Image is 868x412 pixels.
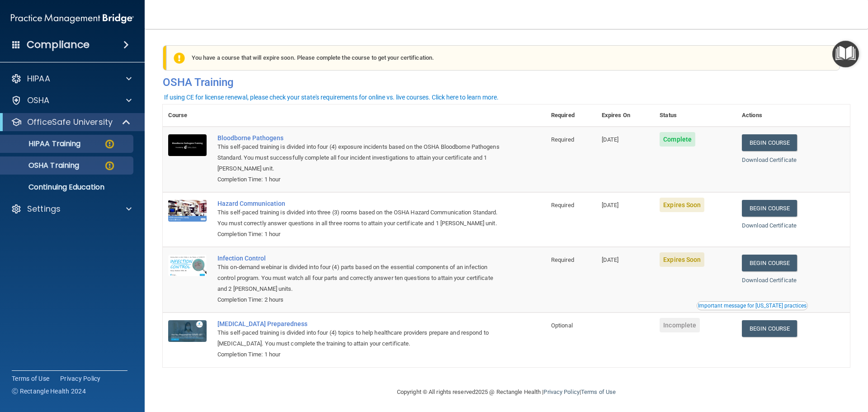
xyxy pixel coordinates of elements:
[660,132,695,147] span: Complete
[6,183,129,192] p: Continuing Education
[602,256,619,263] span: [DATE]
[217,262,500,294] div: This on-demand webinar is divided into four (4) parts based on the essential components of an inf...
[697,301,808,310] button: Read this if you are a dental practitioner in the state of CA
[217,255,500,262] a: Infection Control
[546,104,596,127] th: Required
[660,198,704,212] span: Expires Soon
[27,204,61,214] p: Settings
[832,41,859,67] button: Open Resource Center
[164,94,499,100] div: If using CE for license renewal, please check your state's requirements for online vs. live cours...
[551,322,573,329] span: Optional
[166,45,840,71] div: You have a course that will expire soon. Please complete the course to get your certification.
[341,378,671,407] div: Copyright © All rights reserved 2025 @ Rectangle Health | |
[551,136,574,143] span: Required
[104,138,115,150] img: warning-circle.0cc9ac19.png
[654,104,736,127] th: Status
[742,156,797,163] a: Download Certificate
[543,388,579,395] a: Privacy Policy
[27,38,90,51] h4: Compliance
[742,320,797,337] a: Begin Course
[163,104,212,127] th: Course
[27,95,50,106] p: OSHA
[217,320,500,327] a: [MEDICAL_DATA] Preparedness
[217,229,500,240] div: Completion Time: 1 hour
[217,327,500,349] div: This self-paced training is divided into four (4) topics to help healthcare providers prepare and...
[11,117,131,128] a: OfficeSafe University
[602,136,619,143] span: [DATE]
[551,202,574,208] span: Required
[551,256,574,263] span: Required
[174,52,185,64] img: exclamation-circle-solid-warning.7ed2984d.png
[217,134,500,142] a: Bloodborne Pathogens
[12,374,49,383] a: Terms of Use
[163,93,500,102] button: If using CE for license renewal, please check your state's requirements for online vs. live cours...
[27,117,113,128] p: OfficeSafe University
[217,174,500,185] div: Completion Time: 1 hour
[217,294,500,305] div: Completion Time: 2 hours
[6,139,80,148] p: HIPAA Training
[217,349,500,360] div: Completion Time: 1 hour
[11,95,132,106] a: OSHA
[742,134,797,151] a: Begin Course
[104,160,115,171] img: warning-circle.0cc9ac19.png
[742,277,797,284] a: Download Certificate
[27,73,50,84] p: HIPAA
[742,255,797,271] a: Begin Course
[736,104,850,127] th: Actions
[660,252,704,267] span: Expires Soon
[11,9,134,28] img: PMB logo
[163,76,850,89] h4: OSHA Training
[6,161,79,170] p: OSHA Training
[217,200,500,207] a: Hazard Communication
[742,222,797,229] a: Download Certificate
[11,73,132,84] a: HIPAA
[217,142,500,174] div: This self-paced training is divided into four (4) exposure incidents based on the OSHA Bloodborne...
[581,388,616,395] a: Terms of Use
[60,374,101,383] a: Privacy Policy
[660,318,700,332] span: Incomplete
[698,303,807,308] div: Important message for [US_STATE] practices
[12,387,86,396] span: Ⓒ Rectangle Health 2024
[11,204,132,214] a: Settings
[217,207,500,229] div: This self-paced training is divided into three (3) rooms based on the OSHA Hazard Communication S...
[742,200,797,217] a: Begin Course
[602,202,619,208] span: [DATE]
[596,104,654,127] th: Expires On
